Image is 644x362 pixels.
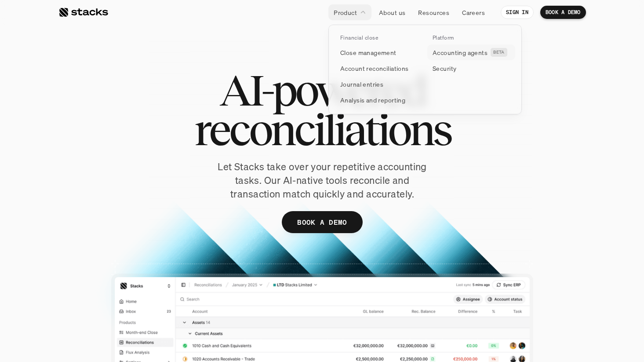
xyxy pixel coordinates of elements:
p: Account reconciliations [340,64,409,73]
p: Close management [340,48,397,57]
p: Financial close [340,35,378,41]
a: Account reconciliations [335,60,423,76]
a: Close management [335,44,423,60]
p: Accounting agents [433,48,488,57]
a: Privacy Policy [104,168,142,174]
p: Careers [462,8,485,17]
h2: BETA [493,50,505,55]
a: BOOK A DEMO [540,6,586,19]
a: BOOK A DEMO [282,211,363,233]
a: Journal entries [335,76,423,92]
p: Resources [418,8,449,17]
span: AI-powered [219,70,425,110]
a: Careers [457,4,490,20]
a: Security [427,60,515,76]
p: About us [379,8,405,17]
a: Analysis and reporting [335,92,423,108]
p: SIGN IN [506,9,528,15]
a: Resources [413,4,455,20]
span: reconciliations [194,110,450,150]
p: BOOK A DEMO [546,9,581,15]
p: Security [433,64,456,73]
p: Analysis and reporting [340,95,405,105]
a: SIGN IN [501,6,534,19]
p: BOOK A DEMO [297,216,347,229]
a: Accounting agentsBETA [427,44,515,60]
p: Let Stacks take over your repetitive accounting tasks. Our AI-native tools reconcile and transact... [201,160,443,201]
p: Journal entries [340,80,383,89]
p: Product [334,8,357,17]
a: About us [374,4,411,20]
p: Platform [433,35,454,41]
